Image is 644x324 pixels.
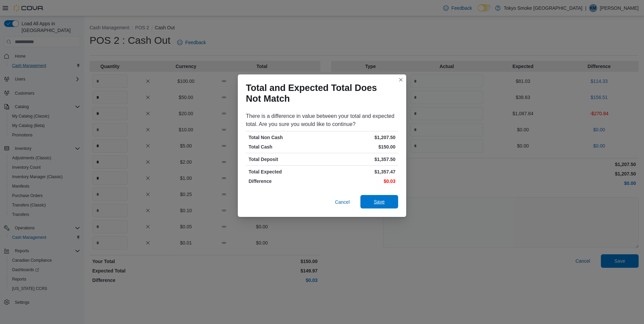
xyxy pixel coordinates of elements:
[323,134,395,141] p: $1,207.50
[249,134,321,141] p: Total Non Cash
[374,198,385,205] span: Save
[249,143,321,150] p: Total Cash
[323,168,395,175] p: $1,357.47
[249,178,321,185] p: Difference
[249,156,321,163] p: Total Deposit
[335,199,350,205] span: Cancel
[360,195,398,208] button: Save
[397,76,405,84] button: Closes this modal window
[332,195,352,209] button: Cancel
[323,143,395,150] p: $150.00
[323,156,395,163] p: $1,357.50
[246,83,393,104] h1: Total and Expected Total Does Not Match
[249,168,321,175] p: Total Expected
[323,178,395,185] p: $0.03
[246,112,398,128] div: There is a difference in value between your total and expected total. Are you sure you would like...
